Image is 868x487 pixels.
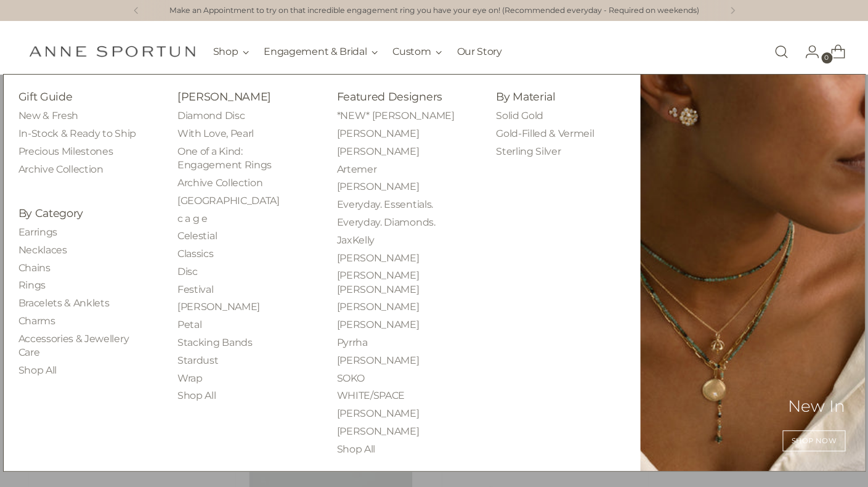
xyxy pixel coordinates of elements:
a: Our Story [456,38,501,65]
button: Custom [392,38,442,65]
button: Shop [213,38,249,65]
a: Open search modal [769,39,793,64]
a: Make an Appointment to try on that incredible engagement ring you have your eye on! (Recommended ... [169,5,699,17]
a: Anne Sportun Fine Jewellery [29,46,195,57]
a: Go to the account page [795,39,819,64]
span: 0 [821,52,832,63]
a: Open cart modal [821,39,845,64]
button: Engagement & Bridal [264,38,378,65]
